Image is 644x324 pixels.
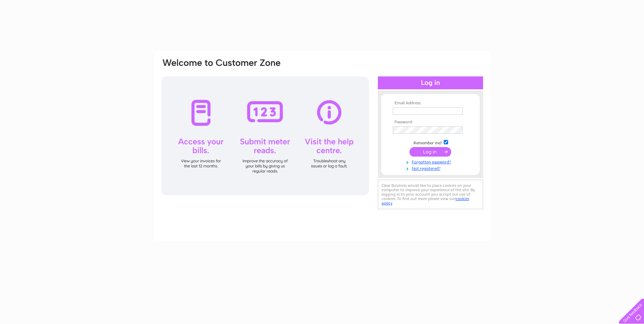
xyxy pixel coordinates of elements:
[382,196,469,205] a: cookies policy
[391,139,470,146] td: Remember me?
[409,147,451,157] input: Submit
[393,158,470,165] a: Forgotten password?
[378,180,483,209] div: Clear Business would like to place cookies on your computer to improve your experience of the sit...
[391,120,470,125] th: Password:
[393,165,470,171] a: Not registered?
[391,101,470,106] th: Email Address:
